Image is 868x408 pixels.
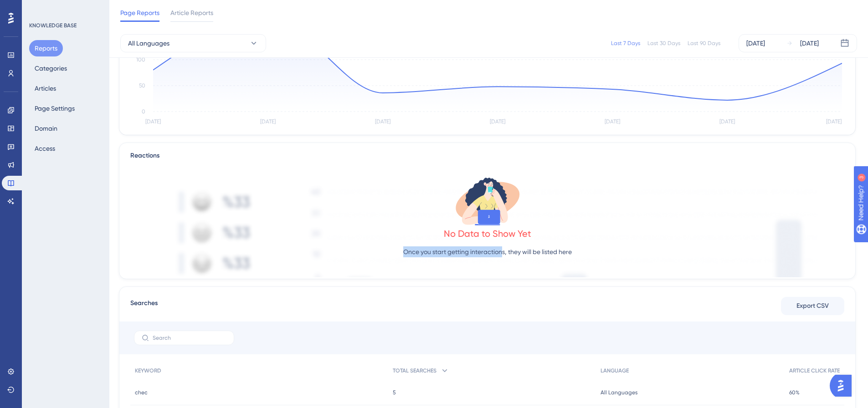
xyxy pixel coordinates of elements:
[605,118,620,125] tspan: [DATE]
[393,367,437,374] span: TOTAL SEARCHES
[145,118,161,125] tspan: [DATE]
[29,40,63,56] button: Reports
[688,40,720,47] div: Last 90 Days
[120,34,266,52] button: All Languages
[800,38,819,49] div: [DATE]
[21,2,57,13] span: Need Help?
[601,367,629,374] span: LANGUAGE
[830,372,857,399] iframe: UserGuiding AI Assistant Launcher
[29,100,80,117] button: Page Settings
[719,118,735,125] tspan: [DATE]
[142,108,145,115] tspan: 0
[403,246,572,257] p: Once you start getting interactions, they will be listed here
[29,140,61,157] button: Access
[490,118,505,125] tspan: [DATE]
[789,367,840,374] span: ARTICLE CLICK RATE
[796,301,829,311] span: Export CSV
[29,60,72,76] button: Categories
[647,40,680,47] div: Last 30 Days
[153,335,226,341] input: Search
[136,56,145,63] tspan: 100
[611,40,640,47] div: Last 7 Days
[130,298,158,314] span: Searches
[139,82,145,89] tspan: 50
[135,389,148,396] span: chec
[170,7,213,18] span: Article Reports
[260,118,276,125] tspan: [DATE]
[120,7,159,18] span: Page Reports
[128,38,169,49] span: All Languages
[130,150,844,161] div: Reactions
[29,120,63,137] button: Domain
[789,389,800,396] span: 60%
[746,38,765,49] div: [DATE]
[444,227,531,240] div: No Data to Show Yet
[826,118,842,125] tspan: [DATE]
[135,367,161,374] span: KEYWORD
[393,389,396,396] span: 5
[781,297,844,315] button: Export CSV
[601,389,637,396] span: All Languages
[29,22,77,29] div: KNOWLEDGE BASE
[29,80,62,97] button: Articles
[375,118,390,125] tspan: [DATE]
[63,5,66,12] div: 3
